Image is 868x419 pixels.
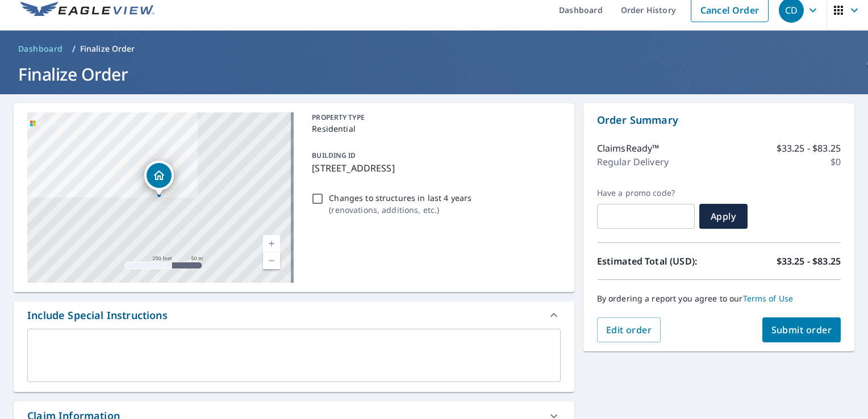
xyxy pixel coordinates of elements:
p: Estimated Total (USD): [597,254,719,268]
p: Regular Delivery [597,155,669,169]
a: Terms of Use [743,293,794,304]
button: Submit order [762,317,841,342]
p: $33.25 - $83.25 [777,141,841,155]
p: BUILDING ID [312,150,356,160]
p: $0 [831,155,841,169]
p: Finalize Order [80,43,135,55]
span: Edit order [606,324,652,336]
p: ClaimsReady™ [597,141,660,155]
label: Have a promo code? [597,188,695,198]
p: Changes to structures in last 4 years [329,192,471,204]
span: Apply [708,210,738,223]
div: Dropped pin, building 1, Residential property, 1307 Tile Factory Ln Louisville, KY 40213 [144,161,174,196]
li: / [72,42,76,56]
p: [STREET_ADDRESS] [312,161,556,175]
img: EV Logo [20,2,155,19]
a: Current Level 17, Zoom Out [263,252,280,269]
div: Include Special Instructions [14,301,574,329]
h1: Finalize Order [14,62,854,86]
p: Order Summary [597,112,841,128]
span: Dashboard [18,43,63,55]
a: Current Level 17, Zoom In [263,235,280,252]
span: Submit order [771,324,832,336]
p: PROPERTY TYPE [312,112,556,123]
a: Dashboard [14,40,68,58]
p: $33.25 - $83.25 [777,254,841,268]
p: By ordering a report you agree to our [597,294,841,304]
p: ( renovations, additions, etc. ) [329,204,471,216]
button: Apply [699,204,748,229]
button: Edit order [597,317,661,342]
nav: breadcrumb [14,40,854,58]
p: Residential [312,123,556,135]
div: Include Special Instructions [27,308,168,323]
